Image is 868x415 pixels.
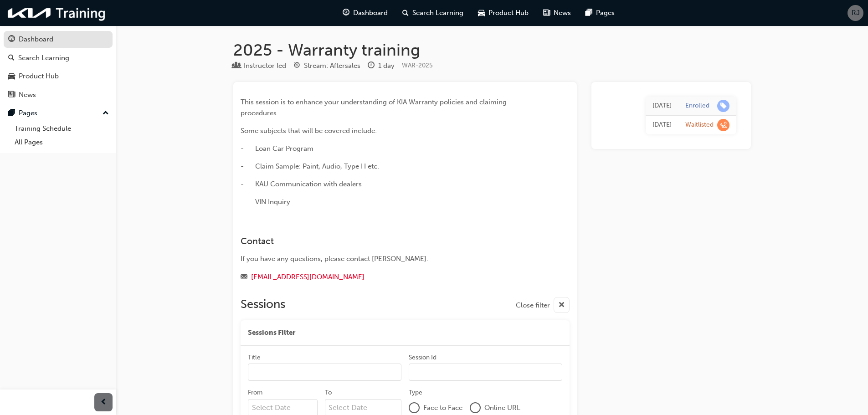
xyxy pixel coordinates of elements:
h2: Sessions [241,297,285,313]
span: target-icon [293,62,300,70]
div: Stream: Aftersales [304,61,360,71]
a: Search Learning [4,50,113,67]
h1: 2025 - Warranty training [233,40,751,60]
span: search-icon [8,54,15,62]
span: - Loan Car Program [241,144,313,153]
a: Dashboard [4,31,113,48]
button: Pages [4,105,113,122]
div: News [19,90,36,100]
div: Type [409,388,422,397]
span: Close filter [516,300,550,311]
button: DashboardSearch LearningProduct HubNews [4,29,113,105]
div: Waitlisted [685,121,714,129]
input: Title [248,364,401,381]
span: up-icon [103,108,109,119]
div: Session Id [409,353,437,362]
span: learningRecordVerb_ENROLL-icon [717,100,729,112]
div: Duration [368,60,395,72]
div: Dashboard [19,34,53,45]
span: prev-icon [100,397,107,408]
span: Face to Face [423,403,462,413]
span: - KAU Communication with dealers [241,180,362,188]
span: RJ [852,8,860,18]
a: news-iconNews [536,4,578,22]
span: email-icon [241,273,247,282]
div: Tue Jul 29 2025 11:45:08 GMT+1000 (Australian Eastern Standard Time) [652,120,672,130]
span: guage-icon [8,36,15,44]
a: News [4,87,113,103]
span: Some subjects that will be covered include: [241,127,377,135]
span: car-icon [478,7,485,19]
a: Training Schedule [11,122,113,136]
div: Stream [293,60,360,72]
span: - VIN Inquiry [241,198,290,206]
button: Close filter [516,297,570,313]
a: guage-iconDashboard [335,4,395,22]
span: news-icon [543,7,550,19]
div: Instructor led [244,61,286,71]
img: kia-training [5,4,109,22]
span: learningResourceType_INSTRUCTOR_LED-icon [233,62,240,70]
a: car-iconProduct Hub [471,4,536,22]
div: Email [241,272,537,283]
div: Type [233,60,286,72]
div: Enrolled [685,102,709,110]
span: Learning resource code [402,61,433,69]
span: news-icon [8,91,15,99]
a: All Pages [11,135,113,149]
span: clock-icon [368,62,375,70]
span: guage-icon [343,7,349,19]
span: car-icon [8,72,15,81]
span: Sessions Filter [248,328,295,338]
div: To [325,388,332,397]
span: Search Learning [412,8,463,18]
span: Dashboard [353,8,388,18]
span: Product Hub [488,8,529,18]
h3: Contact [241,236,537,246]
div: Search Learning [18,53,69,63]
span: This session is to enhance your understanding of KIA Warranty policies and claiming procedures [241,98,508,117]
div: 1 day [378,61,395,71]
span: learningRecordVerb_WAITLIST-icon [717,119,729,131]
span: cross-icon [558,300,565,311]
a: pages-iconPages [578,4,622,22]
div: Title [248,353,261,362]
a: search-iconSearch Learning [395,4,471,22]
input: Session Id [409,364,562,381]
span: - Claim Sample: Paint, Audio, Type H etc. [241,162,379,170]
div: Product Hub [19,71,59,82]
a: Product Hub [4,68,113,85]
span: Pages [596,8,615,18]
div: From [248,388,262,397]
div: If you have any questions, please contact [PERSON_NAME]. [241,254,537,264]
button: RJ [847,5,863,21]
span: pages-icon [8,109,15,118]
span: Online URL [484,403,520,413]
a: [EMAIL_ADDRESS][DOMAIN_NAME] [251,273,365,281]
span: search-icon [402,7,409,19]
span: pages-icon [586,7,592,19]
span: News [554,8,571,18]
div: Pages [19,108,37,118]
div: Tue Jul 29 2025 11:45:21 GMT+1000 (Australian Eastern Standard Time) [652,101,672,111]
